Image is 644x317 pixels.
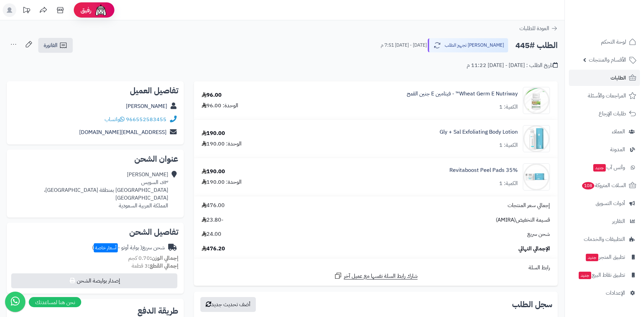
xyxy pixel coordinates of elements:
[610,73,626,83] span: الطلبات
[467,62,558,69] div: تاريخ الطلب : [DATE] - [DATE] 11:22 م
[202,216,223,224] span: -23.80
[569,123,640,140] a: العملاء
[508,202,550,209] span: إجمالي سعر المنتجات
[569,213,640,229] a: التقارير
[92,244,165,252] div: شحن سريع
[523,87,550,114] img: 1673459204-6-90x90.png
[579,272,591,279] span: جديد
[518,245,550,253] span: الإجمالي النهائي
[202,202,225,209] span: 476.00
[612,217,625,226] span: التقارير
[92,244,142,252] span: ( بوابة أوتو - )
[12,228,178,236] h2: تفاصيل الشحن
[527,230,550,238] span: شحن سريع
[428,38,508,52] button: [PERSON_NAME] تجهيز الطلب
[202,140,242,148] div: الوحدة: 190.00
[94,3,108,17] img: ai-face.png
[589,55,626,65] span: الأقسام والمنتجات
[202,178,242,186] div: الوحدة: 190.00
[569,249,640,265] a: تطبيق المتجرجديد
[344,272,418,280] span: شارك رابط السلة نفسها مع عميل آخر
[586,254,598,261] span: جديد
[596,199,625,208] span: أدوات التسويق
[610,145,625,154] span: المدونة
[599,109,626,118] span: طلبات الإرجاع
[334,272,418,280] a: شارك رابط السلة نفسها مع عميل آخر
[499,141,518,149] div: الكمية: 1
[569,34,640,50] a: لوحة التحكم
[202,91,222,99] div: 96.00
[593,164,606,172] span: جديد
[569,177,640,194] a: السلات المتروكة108
[381,42,427,49] small: [DATE] - [DATE] 7:51 م
[512,300,552,309] h3: سجل الطلب
[126,102,167,110] a: [PERSON_NAME]
[578,270,625,280] span: تطبيق نقاط البيع
[105,115,125,123] a: واتساب
[499,103,518,111] div: الكمية: 1
[588,91,626,100] span: المراجعات والأسئلة
[515,39,558,52] h2: الطلب #445
[128,254,178,262] small: 0.70 كجم
[523,125,550,152] img: 1738155329-gly_lotion_blue_6_updated_11zon-90x90.jpg
[94,243,118,252] span: أسعار خاصة
[569,195,640,211] a: أدوات التسويق
[202,245,225,253] span: 476.20
[569,285,640,301] a: الإعدادات
[132,262,178,270] small: 3 قطعة
[519,24,549,32] span: العودة للطلبات
[593,163,625,172] span: وآتس آب
[407,90,518,98] a: Wheat Germ E Nutriway™ - فيتامين E جنين القمح
[126,115,166,123] a: 966552583455
[197,264,555,272] div: رابط السلة
[81,6,91,14] span: رفيق
[598,18,638,32] img: logo-2.png
[569,231,640,247] a: التطبيقات والخدمات
[523,163,550,190] img: 1738155276-revita-7_11zon-90x90.jpg
[202,102,238,110] div: الوحدة: 96.00
[582,182,594,189] span: 108
[44,41,58,49] span: الفاتورة
[449,166,518,174] a: Revitaboost Peel Pads 35%
[612,127,625,136] span: العملاء
[18,3,35,19] a: تحديثات المنصة
[150,254,178,262] strong: إجمالي الوزن:
[202,168,225,176] div: 190.00
[202,230,221,238] span: 24.00
[569,267,640,283] a: تطبيق نقاط البيعجديد
[601,37,626,47] span: لوحة التحكم
[569,106,640,122] a: طلبات الإرجاع
[569,70,640,86] a: الطلبات
[585,252,625,262] span: تطبيق المتجر
[148,262,178,270] strong: إجمالي القطع:
[440,128,518,136] a: Gly + Sal Exfoliating Body Lotion
[12,87,178,95] h2: تفاصيل العميل
[11,273,177,288] button: إصدار بوليصة الشحن
[12,155,178,163] h2: عنوان الشحن
[38,38,73,53] a: الفاتورة
[581,181,626,190] span: السلات المتروكة
[79,128,166,136] a: [EMAIL_ADDRESS][DOMAIN_NAME]
[606,288,625,298] span: الإعدادات
[496,216,550,224] span: قسيمة التخفيض(AMIRA)
[202,130,225,137] div: 190.00
[499,180,518,187] div: الكمية: 1
[569,88,640,104] a: المراجعات والأسئلة
[569,159,640,176] a: وآتس آبجديد
[584,234,625,244] span: التطبيقات والخدمات
[569,141,640,158] a: المدونة
[137,307,178,315] h2: طريقة الدفع
[200,297,256,312] button: أضف تحديث جديد
[12,171,168,209] div: [PERSON_NAME] ١٣د، السويس [GEOGRAPHIC_DATA] بمنطقة [GEOGRAPHIC_DATA]، [GEOGRAPHIC_DATA] المملكة ا...
[519,24,558,32] a: العودة للطلبات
